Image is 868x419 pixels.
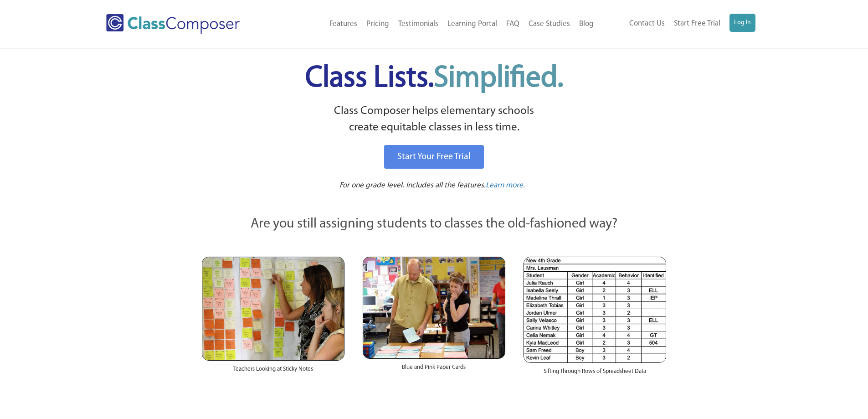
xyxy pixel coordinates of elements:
a: Pricing [362,14,394,34]
a: Testimonials [394,14,443,34]
span: Learn more. [486,181,525,189]
a: FAQ [502,14,524,34]
img: Blue and Pink Paper Cards [363,257,505,358]
a: Learn more. [486,180,525,191]
p: Class Composer helps elementary schools create equitable classes in less time. [200,103,668,136]
a: Learning Portal [443,14,502,34]
span: Simplified. [434,64,563,93]
nav: Header Menu [277,14,598,34]
a: Start Your Free Trial [384,145,484,169]
a: Log In [729,14,755,32]
div: Blue and Pink Paper Cards [363,359,505,381]
img: Spreadsheets [524,257,666,363]
img: Teachers Looking at Sticky Notes [202,257,344,361]
nav: Header Menu [598,14,755,34]
a: Blog [575,14,598,34]
span: Start Your Free Trial [397,152,471,161]
div: Sifting Through Rows of Spreadsheet Data [524,363,666,385]
a: Contact Us [625,14,669,34]
p: Are you still assigning students to classes the old-fashioned way? [202,214,667,234]
img: Class Composer [106,14,240,34]
div: Teachers Looking at Sticky Notes [202,361,344,383]
a: Features [325,14,362,34]
a: Start Free Trial [669,14,725,34]
a: Case Studies [524,14,575,34]
span: Class Lists. [305,64,563,93]
span: For one grade level. Includes all the features. [339,181,486,189]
